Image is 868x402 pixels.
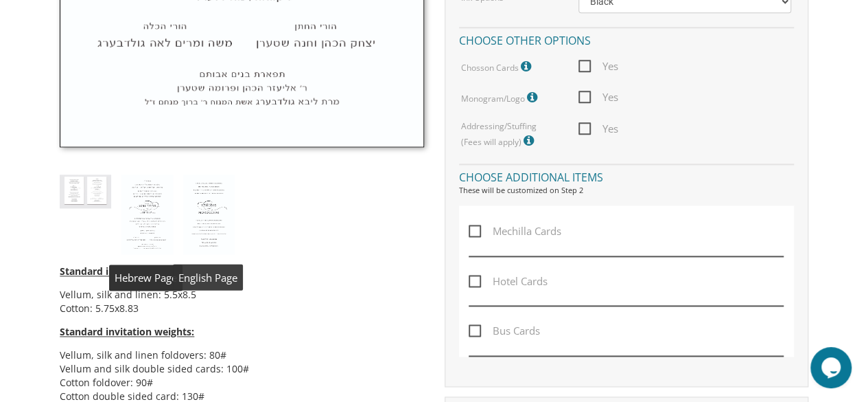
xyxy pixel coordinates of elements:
[60,376,423,390] li: Cotton foldover: 90#
[60,302,423,315] li: Cotton: 5.75x8.83
[60,325,194,338] span: Standard invitation weights:
[60,265,180,278] span: Standard invitation sizes:
[810,347,854,388] iframe: chat widget
[461,89,541,107] label: Monogram/Logo
[578,120,618,137] span: Yes
[469,273,548,290] span: Hotel Cards
[578,89,618,106] span: Yes
[578,58,618,75] span: Yes
[60,348,423,362] li: Vellum, silk and linen foldovers: 80#
[183,175,235,254] img: style14_eng.jpg
[459,185,794,196] div: These will be customized on Step 2
[469,223,561,240] span: Mechilla Cards
[459,27,794,51] h4: Choose other options
[60,362,423,376] li: Vellum and silk double sided cards: 100#
[461,58,535,76] label: Chosson Cards
[461,120,557,150] label: Addressing/Stuffing (Fees will apply)
[459,164,794,188] h4: Choose additional items
[121,175,173,254] img: style14_heb.jpg
[60,288,423,302] li: Vellum, silk and linen: 5.5x8.5
[469,322,540,339] span: Bus Cards
[60,175,111,208] img: style14_thumb.jpg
